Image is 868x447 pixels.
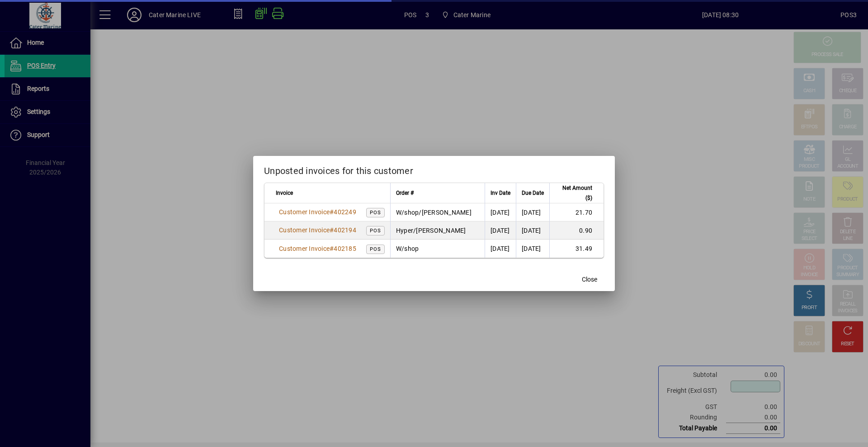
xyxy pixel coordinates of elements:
[555,183,592,203] span: Net Amount ($)
[396,209,472,216] span: W/shop/[PERSON_NAME]
[522,188,544,198] span: Due Date
[516,221,549,240] td: [DATE]
[370,228,381,234] span: POS
[575,271,604,287] button: Close
[396,245,419,252] span: W/shop
[370,246,381,252] span: POS
[276,188,293,198] span: Invoice
[330,208,334,216] span: #
[370,210,381,216] span: POS
[582,275,597,284] span: Close
[334,226,356,234] span: 402194
[549,221,604,240] td: 0.90
[334,245,356,252] span: 402185
[491,188,510,198] span: Inv Date
[276,244,359,254] a: Customer Invoice#402185
[279,245,330,252] span: Customer Invoice
[485,240,516,258] td: [DATE]
[485,203,516,221] td: [DATE]
[334,208,356,216] span: 402249
[516,240,549,258] td: [DATE]
[549,240,604,258] td: 31.49
[516,203,549,221] td: [DATE]
[396,227,466,234] span: Hyper/[PERSON_NAME]
[485,221,516,240] td: [DATE]
[549,203,604,221] td: 21.70
[276,225,359,235] a: Customer Invoice#402194
[276,207,359,217] a: Customer Invoice#402249
[279,208,330,216] span: Customer Invoice
[279,226,330,234] span: Customer Invoice
[330,245,334,252] span: #
[253,156,615,182] h2: Unposted invoices for this customer
[330,226,334,234] span: #
[396,188,414,198] span: Order #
